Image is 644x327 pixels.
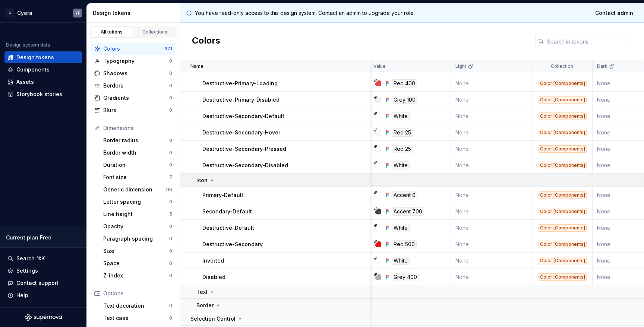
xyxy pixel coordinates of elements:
[196,288,208,296] p: Text
[16,91,62,98] div: Storybook stories
[103,272,169,279] div: Z-index
[91,55,175,67] a: Typography0
[392,273,419,281] div: Grey 400
[202,162,288,169] p: Destructive-Secondary-Disabled
[103,94,169,102] div: Gradients
[91,92,175,104] a: Gradients0
[539,112,587,120] div: Color [Components]
[392,96,417,104] div: Grey 100
[103,186,165,193] div: Generic dimension
[103,70,169,77] div: Shadows
[17,9,32,17] div: Cyera
[103,174,169,181] div: Font size
[100,208,175,220] a: Line height5
[202,224,254,232] p: Destructive-Default
[6,234,80,241] div: Current plan : Free
[91,43,175,55] a: Colors371
[202,191,243,199] p: Primary-Default
[100,171,175,183] a: Font size7
[190,63,203,69] p: Name
[451,108,533,124] td: None
[202,96,280,104] p: Destructive-Primary-Disabled
[103,302,169,309] div: Text decoration
[451,157,533,174] td: None
[169,248,172,254] div: 0
[373,63,386,69] p: Value
[16,54,54,61] div: Design tokens
[100,147,175,159] a: Border width0
[169,236,172,242] div: 0
[169,260,172,266] div: 0
[100,257,175,269] a: Space0
[6,42,50,48] div: Design system data
[16,255,45,262] div: Search ⌘K
[164,46,172,52] div: 371
[16,292,28,299] div: Help
[100,196,175,208] a: Letter spacing0
[103,82,169,89] div: Borders
[4,289,82,301] button: Help
[5,9,14,18] div: C
[595,9,633,17] span: Contact admin
[551,63,573,69] p: Collection
[539,80,587,87] div: Color [Components]
[392,191,417,199] div: Accent 0
[4,253,82,264] button: Search ⌘K
[392,128,413,137] div: Red 25
[103,260,169,267] div: Space
[169,95,172,101] div: 0
[169,273,172,279] div: 0
[91,80,175,92] a: Borders0
[392,145,413,153] div: Red 25
[451,236,533,253] td: None
[4,51,82,63] a: Design tokens
[392,161,410,169] div: White
[202,208,252,215] p: Secondary-Default
[539,162,587,169] div: Color [Components]
[91,67,175,79] a: Shadows0
[100,184,175,196] a: Generic dimension116
[192,35,220,48] h2: Colors
[103,210,169,218] div: Line height
[103,149,169,156] div: Border width
[169,150,172,156] div: 0
[169,107,172,113] div: 0
[103,247,169,255] div: Size
[165,187,172,193] div: 116
[451,220,533,236] td: None
[451,141,533,157] td: None
[202,112,284,120] p: Destructive-Secondary-Default
[455,63,466,69] p: Light
[169,211,172,217] div: 5
[103,161,169,169] div: Duration
[451,124,533,141] td: None
[169,174,172,180] div: 7
[103,314,169,322] div: Text case
[196,302,214,309] p: Border
[539,241,587,248] div: Color [Components]
[100,245,175,257] a: Size0
[100,312,175,324] a: Text case0
[202,241,263,248] p: Destructive-Secondary
[539,145,587,153] div: Color [Components]
[190,315,236,323] p: Selection Control
[103,107,169,114] div: Blurs
[91,104,175,116] a: Blurs0
[100,300,175,312] a: Text decoration0
[451,269,533,285] td: None
[93,9,177,17] div: Design tokens
[4,64,82,76] a: Components
[544,35,632,48] input: Search in tokens...
[103,45,164,53] div: Colors
[169,303,172,309] div: 0
[4,265,82,277] a: Settings
[93,29,130,35] div: All tokens
[451,92,533,108] td: None
[597,63,607,69] p: Dark
[202,80,278,87] p: Destructive-Primary-Loading
[539,208,587,215] div: Color [Components]
[392,112,410,120] div: White
[100,270,175,282] a: Z-index0
[196,177,208,184] p: Icon
[392,224,410,232] div: White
